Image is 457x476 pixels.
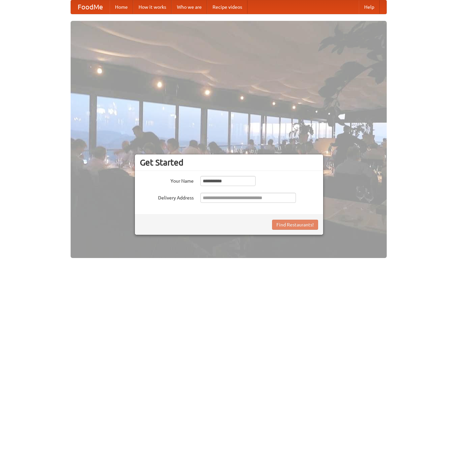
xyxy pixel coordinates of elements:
[207,0,247,14] a: Recipe videos
[71,0,110,14] a: FoodMe
[133,0,172,14] a: How it works
[140,176,194,184] label: Your Name
[110,0,133,14] a: Home
[272,220,318,230] button: Find Restaurants!
[140,193,194,201] label: Delivery Address
[172,0,207,14] a: Who we are
[140,157,318,168] h3: Get Started
[359,0,380,14] a: Help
